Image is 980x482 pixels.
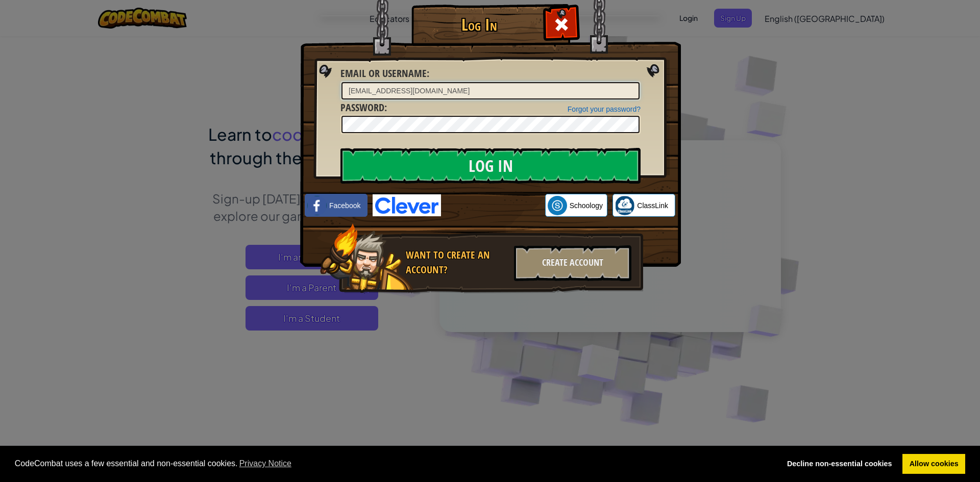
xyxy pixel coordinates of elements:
[548,196,567,215] img: schoology.png
[637,200,668,211] span: ClassLink
[15,456,772,471] span: CodeCombat uses a few essential and non-essential cookies.
[373,194,441,216] img: clever-logo-blue.png
[340,100,384,114] span: Password
[340,148,641,184] input: Log In
[340,66,427,80] span: Email or Username
[780,454,899,474] a: deny cookies
[340,66,429,81] label: :
[414,16,544,34] h1: Log In
[514,245,631,281] div: Create Account
[902,454,965,474] a: allow cookies
[615,196,634,215] img: classlink-logo-small.png
[406,248,508,277] div: Want to create an account?
[441,194,545,217] iframe: Sign in with Google Button
[307,196,327,215] img: facebook_small.png
[238,456,293,471] a: learn more about cookies
[570,200,603,211] span: Schoology
[329,200,360,211] span: Facebook
[340,100,387,115] label: :
[568,105,641,113] a: Forgot your password?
